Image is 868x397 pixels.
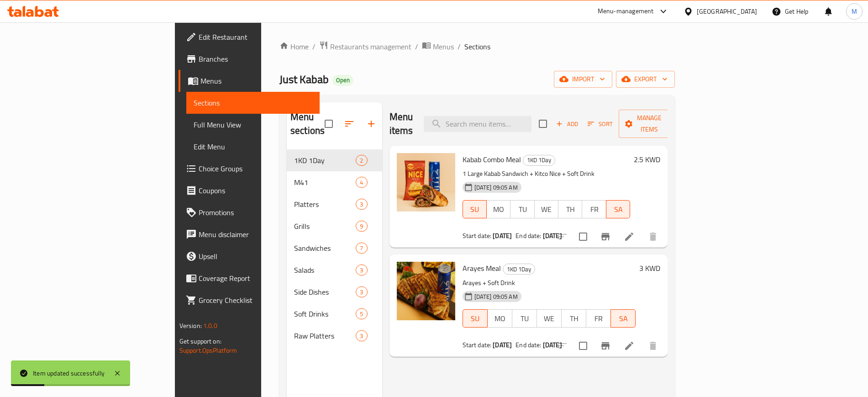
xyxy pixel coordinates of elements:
[319,114,338,133] span: Select all sections
[852,6,857,16] span: M
[356,244,367,253] span: 7
[397,262,455,320] img: Arayes Meal
[463,309,488,328] button: SU
[186,136,320,158] a: Edit Menu
[573,227,593,246] span: Select to update
[543,230,562,242] b: [DATE]
[534,200,558,218] button: WE
[606,200,630,218] button: SA
[179,245,320,267] a: Upsell
[294,221,356,232] span: Grills
[294,265,356,275] span: Salads
[279,41,675,53] nav: breadcrumb
[537,309,562,328] button: WE
[565,312,583,325] span: TH
[516,339,541,351] span: End date:
[623,74,668,85] span: export
[294,243,356,254] div: Sandwiches
[356,177,367,188] div: items
[356,178,367,187] span: 4
[287,149,382,171] div: 1KD 1Day2
[179,223,320,245] a: Menu disclaimer
[523,155,555,165] span: 1KD 1Day
[332,76,353,84] span: Open
[490,203,507,216] span: MO
[586,309,611,328] button: FR
[294,199,356,210] span: Platters
[487,309,512,328] button: MO
[356,286,367,297] div: items
[463,261,501,275] span: Arayes Meal
[598,6,654,17] div: Menu-management
[582,200,606,218] button: FR
[463,200,487,218] button: SU
[624,340,635,351] a: Edit menu item
[397,153,455,212] img: Kabab Combo Meal
[624,231,635,242] a: Edit menu item
[588,119,613,129] span: Sort
[493,230,512,242] b: [DATE]
[287,171,382,193] div: M414
[186,92,320,114] a: Sections
[287,259,382,281] div: Salads3
[356,243,367,254] div: items
[194,141,312,152] span: Edit Menu
[199,251,312,262] span: Upsell
[561,309,586,328] button: TH
[594,226,616,248] button: Branch-specific-item
[356,330,367,341] div: items
[294,330,356,341] span: Raw Platters
[573,336,593,355] span: Select to update
[33,368,105,378] div: Item updated successfully
[634,153,660,166] h6: 2.5 KWD
[458,41,461,52] li: /
[471,292,521,301] span: [DATE] 09:05 AM
[561,74,605,85] span: import
[194,97,312,108] span: Sections
[538,203,555,216] span: WE
[516,230,541,242] span: End date:
[294,155,356,166] span: 1KD 1Day
[389,110,413,138] h2: Menu items
[199,53,312,64] span: Branches
[541,312,558,325] span: WE
[356,156,367,165] span: 2
[199,207,312,218] span: Promotions
[287,215,382,237] div: Grills9
[199,229,312,240] span: Menu disclaimer
[356,266,367,275] span: 3
[287,281,382,303] div: Side Dishes3
[294,177,356,188] span: M41
[491,312,509,325] span: MO
[424,116,531,132] input: search
[463,153,521,166] span: Kabab Combo Meal
[356,199,367,210] div: items
[558,200,582,218] button: TH
[199,32,312,42] span: Edit Restaurant
[610,203,626,216] span: SA
[294,308,356,319] div: Soft Drinks
[356,308,367,319] div: items
[552,117,582,131] button: Add
[356,288,367,296] span: 3
[179,320,202,332] span: Version:
[179,335,221,347] span: Get support on:
[179,26,320,48] a: Edit Restaurant
[179,267,320,289] a: Coverage Report
[512,309,537,328] button: TU
[433,41,454,52] span: Menus
[493,339,512,351] b: [DATE]
[186,114,320,136] a: Full Menu View
[294,286,356,297] span: Side Dishes
[356,221,367,232] div: items
[179,48,320,70] a: Branches
[586,203,602,216] span: FR
[503,264,535,275] span: 1KD 1Day
[543,339,562,351] b: [DATE]
[330,41,411,52] span: Restaurants management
